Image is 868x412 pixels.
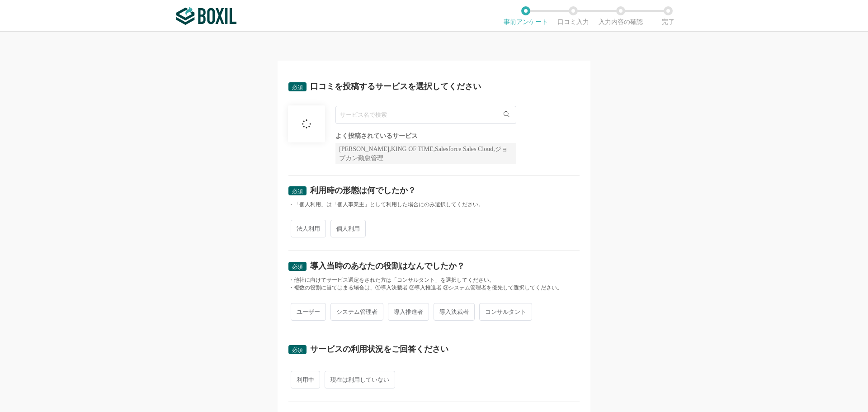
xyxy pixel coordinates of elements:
span: 導入決裁者 [434,303,475,321]
span: 必須 [292,188,303,194]
li: 事前アンケート [502,6,549,25]
div: 口コミを投稿するサービスを選択してください [310,82,481,90]
div: 利用時の形態は何でしたか？ [310,186,416,194]
div: ・「個人利用」は「個人事業主」として利用した場合にのみ選択してください。 [288,201,580,208]
input: サービス名で検索 [335,106,516,124]
span: コンサルタント [479,303,532,321]
span: 必須 [292,264,303,270]
div: 導入当時のあなたの役割はなんでしたか？ [310,262,465,270]
span: 個人利用 [330,220,366,237]
span: 導入推進者 [388,303,429,321]
li: 入力内容の確認 [597,6,644,25]
span: ユーザー [291,303,326,321]
span: システム管理者 [330,303,383,321]
li: 完了 [644,6,692,25]
span: 必須 [292,84,303,90]
span: 利用中 [291,371,320,388]
li: 口コミ入力 [549,6,597,25]
span: 法人利用 [291,220,326,237]
div: ・複数の役割に当てはまる場合は、①導入決裁者 ②導入推進者 ③システム管理者を優先して選択してください。 [288,284,580,292]
span: 現在は利用していない [325,371,395,388]
div: [PERSON_NAME],KING OF TIME,Salesforce Sales Cloud,ジョブカン勤怠管理 [335,143,516,164]
div: よく投稿されているサービス [335,133,516,139]
div: サービスの利用状況をご回答ください [310,345,448,353]
span: 必須 [292,347,303,353]
div: ・他社に向けてサービス選定をされた方は「コンサルタント」を選択してください。 [288,276,580,284]
img: ボクシルSaaS_ロゴ [176,7,236,25]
